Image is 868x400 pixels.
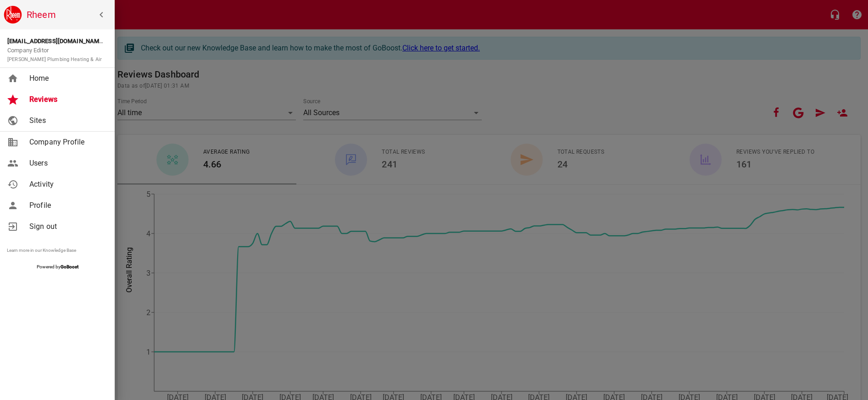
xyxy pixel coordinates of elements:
[7,47,102,63] span: Company Editor
[29,179,104,190] span: Activity
[61,264,78,269] strong: GoBoost
[7,248,76,253] a: Learn more in our Knowledge Base
[7,56,102,62] small: [PERSON_NAME] Plumbing Heating & Air
[29,158,104,169] span: Users
[37,264,78,269] span: Powered by
[7,38,104,44] strong: [EMAIL_ADDRESS][DOMAIN_NAME]
[4,6,22,24] img: rheem.png
[29,200,104,211] span: Profile
[29,94,104,105] span: Reviews
[29,221,104,232] span: Sign out
[29,115,104,126] span: Sites
[29,137,104,148] span: Company Profile
[29,73,104,84] span: Home
[27,7,111,22] h6: Rheem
